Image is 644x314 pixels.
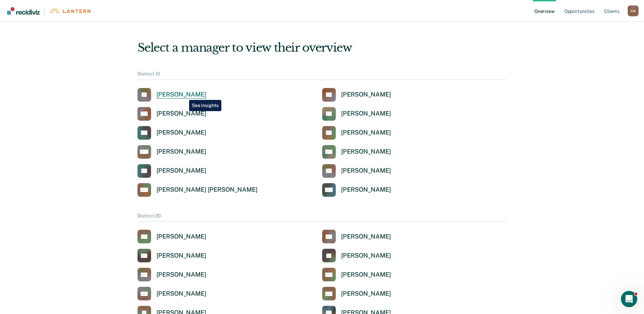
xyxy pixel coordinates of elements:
[322,268,391,281] a: [PERSON_NAME]
[341,167,391,175] div: [PERSON_NAME]
[322,287,391,300] a: [PERSON_NAME]
[137,145,206,159] a: [PERSON_NAME]
[341,233,391,241] div: [PERSON_NAME]
[137,126,206,140] a: [PERSON_NAME]
[341,148,391,156] div: [PERSON_NAME]
[322,249,391,262] a: [PERSON_NAME]
[137,88,206,102] a: [PERSON_NAME]
[341,252,391,260] div: [PERSON_NAME]
[137,41,507,55] div: Select a manager to view their overview
[322,88,391,102] a: [PERSON_NAME]
[628,5,639,16] button: Profile dropdown button
[157,91,206,99] div: [PERSON_NAME]
[137,183,258,197] a: [PERSON_NAME] [PERSON_NAME]
[341,186,391,194] div: [PERSON_NAME]
[157,290,206,298] div: [PERSON_NAME]
[157,110,206,118] div: [PERSON_NAME]
[137,268,206,281] a: [PERSON_NAME]
[40,8,49,14] span: |
[137,107,206,121] a: [PERSON_NAME]
[322,145,391,159] a: [PERSON_NAME]
[157,233,206,241] div: [PERSON_NAME]
[322,107,391,121] a: [PERSON_NAME]
[621,291,637,307] iframe: Intercom live chat
[7,7,40,15] img: Recidiviz
[341,110,391,118] div: [PERSON_NAME]
[137,230,206,243] a: [PERSON_NAME]
[157,271,206,279] div: [PERSON_NAME]
[157,129,206,137] div: [PERSON_NAME]
[322,126,391,140] a: [PERSON_NAME]
[341,129,391,137] div: [PERSON_NAME]
[137,71,507,80] div: District 10
[628,5,639,16] div: A M
[322,183,391,197] a: [PERSON_NAME]
[137,164,206,178] a: [PERSON_NAME]
[137,213,507,222] div: District 20
[157,148,206,156] div: [PERSON_NAME]
[341,91,391,99] div: [PERSON_NAME]
[322,230,391,243] a: [PERSON_NAME]
[341,271,391,279] div: [PERSON_NAME]
[341,290,391,298] div: [PERSON_NAME]
[157,252,206,260] div: [PERSON_NAME]
[322,164,391,178] a: [PERSON_NAME]
[157,167,206,175] div: [PERSON_NAME]
[49,8,90,13] img: Lantern
[137,287,206,300] a: [PERSON_NAME]
[157,186,258,194] div: [PERSON_NAME] [PERSON_NAME]
[137,249,206,262] a: [PERSON_NAME]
